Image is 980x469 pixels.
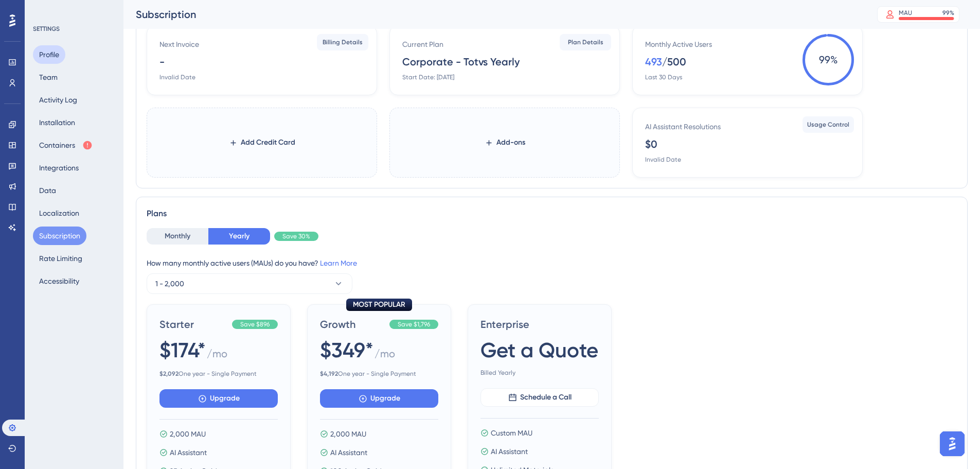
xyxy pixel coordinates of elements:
div: Subscription [136,7,851,22]
button: Rate Limiting [33,249,88,268]
iframe: UserGuiding AI Assistant Launcher [937,428,968,459]
div: AI Assistant Resolutions [645,120,721,133]
button: Installation [33,113,81,132]
button: Integrations [33,159,85,177]
button: Add-ons [468,133,542,152]
div: 99 % [942,9,954,17]
div: - [159,55,165,69]
button: Containers [33,136,99,154]
span: 1 - 2,000 [155,277,184,290]
a: Learn More [320,259,357,267]
div: Monthly Active Users [645,38,712,50]
span: 2,000 MAU [330,428,366,440]
button: Usage Control [803,116,854,133]
span: Save $896 [240,320,270,328]
button: Monthly [147,228,208,245]
span: AI Assistant [491,445,528,458]
div: 493 [645,55,662,69]
span: One year - Single Payment [320,370,438,378]
button: Add Credit Card [212,133,312,152]
button: Upgrade [159,389,278,408]
span: AI Assistant [170,446,207,459]
button: Data [33,181,62,200]
button: Billing Details [317,34,368,50]
div: / 500 [662,55,686,69]
span: Get a Quote [480,336,598,364]
span: 2,000 MAU [170,428,206,440]
span: Billed Yearly [480,369,599,377]
span: Enterprise [480,317,599,332]
span: Usage Control [807,120,849,129]
b: $ 4,192 [320,370,338,377]
button: 1 - 2,000 [147,273,352,294]
span: Save $1,796 [398,320,430,328]
button: Schedule a Call [480,388,599,407]
span: Growth [320,317,385,332]
span: AI Assistant [330,446,367,459]
span: Add-ons [496,136,525,149]
div: Invalid Date [645,155,681,164]
span: Upgrade [370,392,400,405]
button: Team [33,68,64,86]
span: Schedule a Call [520,391,572,404]
span: Save 30% [282,232,310,240]
div: Current Plan [402,38,443,50]
div: Start Date: [DATE] [402,73,454,81]
div: How many monthly active users (MAUs) do you have? [147,257,957,269]
div: Corporate - Totvs Yearly [402,55,520,69]
span: $349* [320,336,373,364]
button: Subscription [33,227,86,245]
div: MOST POPULAR [346,299,412,311]
div: MAU [899,9,912,17]
div: SETTINGS [33,25,116,33]
span: Upgrade [210,392,240,405]
span: Billing Details [323,38,363,46]
span: 99 % [803,34,854,85]
span: / mo [375,346,395,366]
span: Starter [159,317,228,332]
button: Localization [33,204,85,222]
span: Add Credit Card [241,136,295,149]
b: $ 2,092 [159,370,179,377]
button: Yearly [208,228,270,245]
div: Invalid Date [159,73,195,81]
span: $174* [159,336,206,364]
button: Activity Log [33,91,83,109]
span: / mo [207,346,227,366]
span: Custom MAU [491,427,532,439]
button: Plan Details [560,34,611,50]
div: Last 30 Days [645,73,682,81]
button: Upgrade [320,389,438,408]
div: Next Invoice [159,38,199,50]
span: Plan Details [568,38,603,46]
div: $0 [645,137,657,151]
span: One year - Single Payment [159,370,278,378]
button: Accessibility [33,272,85,290]
div: Plans [147,207,957,220]
button: Profile [33,45,65,64]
